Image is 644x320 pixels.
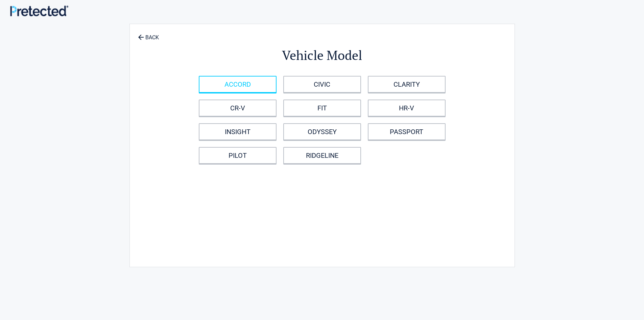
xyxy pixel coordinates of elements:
[283,147,361,164] a: RIDGELINE
[368,100,446,116] a: HR-V
[199,100,277,116] a: CR-V
[10,5,68,16] img: Main Logo
[283,123,361,140] a: ODYSSEY
[137,28,160,40] a: BACK
[167,47,477,64] h2: Vehicle Model
[368,123,446,140] a: PASSPORT
[199,76,277,93] a: ACCORD
[368,76,446,93] a: CLARITY
[283,100,361,116] a: FIT
[283,76,361,93] a: CIVIC
[199,147,277,164] a: PILOT
[199,123,277,140] a: INSIGHT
